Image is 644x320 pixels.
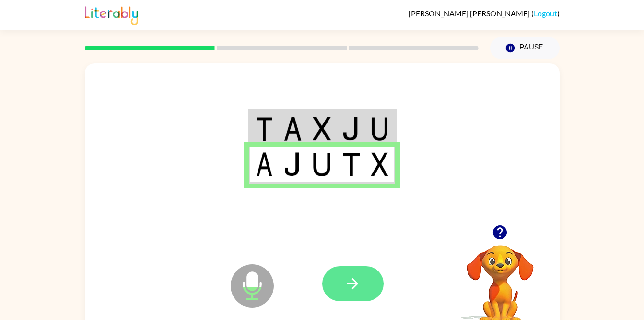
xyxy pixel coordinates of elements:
[534,9,557,18] a: Logout
[342,152,360,176] img: t
[342,117,360,141] img: j
[85,4,138,25] img: Literably
[409,9,531,18] span: [PERSON_NAME] [PERSON_NAME]
[256,152,273,176] img: a
[371,117,388,141] img: u
[283,152,302,176] img: j
[313,152,331,176] img: u
[313,117,331,141] img: x
[256,117,273,141] img: t
[409,9,560,18] div: ( )
[371,152,388,176] img: x
[283,117,302,141] img: a
[490,37,560,59] button: Pause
